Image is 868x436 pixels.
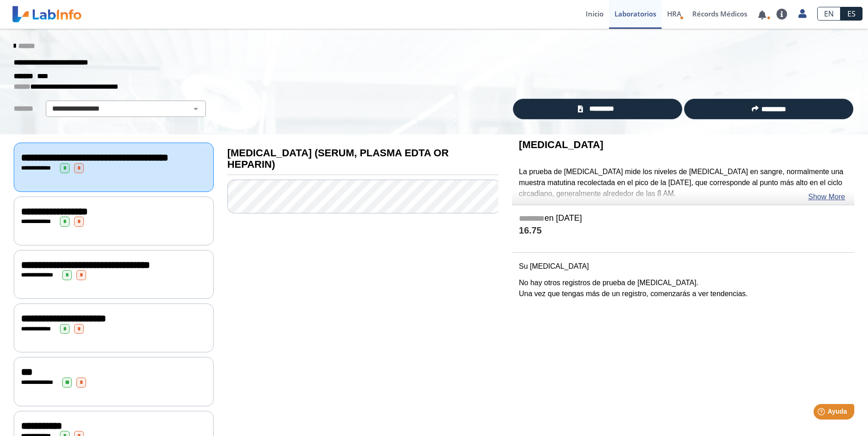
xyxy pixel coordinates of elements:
h4: 16.75 [519,225,847,237]
p: No hay otros registros de prueba de [MEDICAL_DATA]. Una vez que tengas más de un registro, comenz... [519,277,847,299]
b: [MEDICAL_DATA] [519,139,604,150]
a: ES [841,7,863,21]
a: EN [817,7,841,21]
p: Su [MEDICAL_DATA] [519,261,847,272]
p: La prueba de [MEDICAL_DATA] mide los niveles de [MEDICAL_DATA] en sangre, normalmente una muestra... [519,166,847,199]
span: HRA [667,9,681,18]
iframe: Help widget launcher [787,400,858,426]
h5: en [DATE] [519,213,847,224]
b: [MEDICAL_DATA] (SERUM, PLASMA EDTA OR HEPARIN) [227,147,449,170]
a: Show More [808,191,845,202]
